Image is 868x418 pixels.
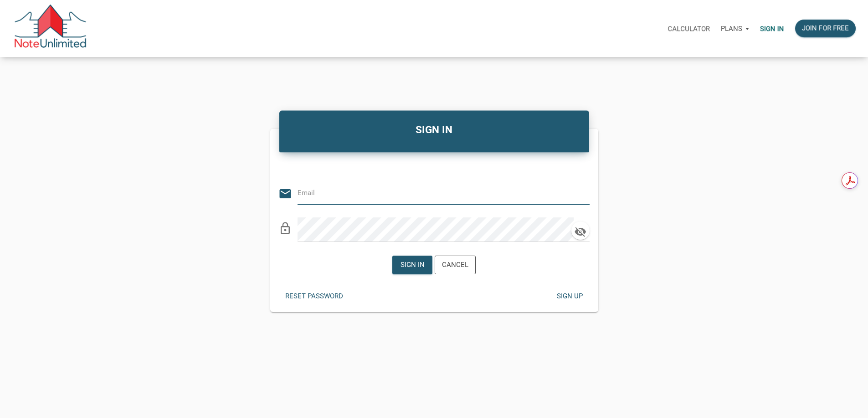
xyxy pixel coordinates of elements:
[802,23,849,34] div: Join for free
[298,183,576,203] input: Email
[795,20,856,37] button: Join for free
[401,260,425,270] div: Sign in
[755,14,790,43] a: Sign in
[435,256,476,274] button: Cancel
[442,260,468,270] div: Cancel
[550,287,590,305] button: Sign up
[278,287,350,305] button: Reset password
[721,25,742,33] p: Plans
[285,291,343,302] div: Reset password
[278,222,292,235] i: lock_outline
[286,122,582,138] h4: SIGN IN
[556,291,582,302] div: Sign up
[392,256,432,274] button: Sign in
[760,25,784,33] p: Sign in
[278,187,292,201] i: email
[668,25,710,33] p: Calculator
[715,15,755,42] button: Plans
[14,5,87,52] img: NoteUnlimited
[790,14,861,43] a: Join for free
[715,14,755,43] a: Plans
[662,14,715,43] a: Calculator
